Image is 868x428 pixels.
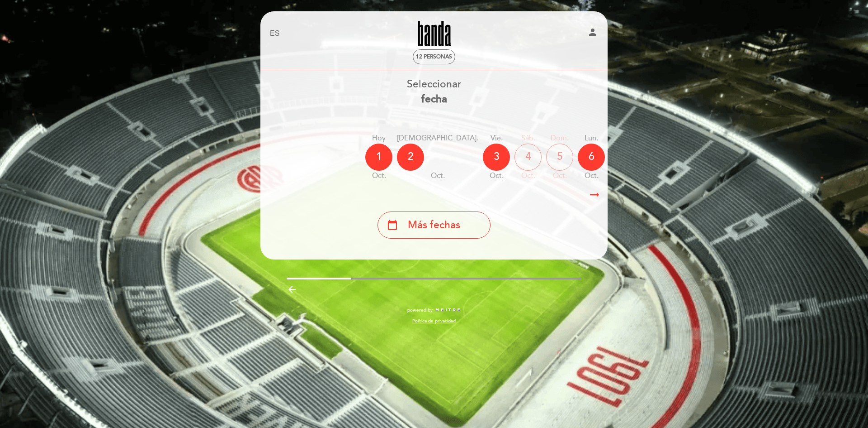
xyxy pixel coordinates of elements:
div: oct. [483,171,510,181]
div: 4 [514,144,542,171]
button: person [587,27,598,41]
i: calendar_today [387,217,398,233]
b: fecha [421,93,447,106]
i: arrow_right_alt [588,185,601,205]
div: [DEMOGRAPHIC_DATA]. [397,133,478,144]
span: powered by [407,307,433,313]
div: oct. [365,171,392,181]
div: 1 [365,144,392,171]
div: dom. [546,133,573,144]
span: 12 personas [416,53,452,60]
div: 3 [483,144,510,171]
a: Política de privacidad [412,318,456,324]
div: vie. [483,133,510,144]
div: 2 [397,144,424,171]
div: oct. [397,171,478,181]
div: Seleccionar [260,77,608,107]
div: oct. [514,171,542,181]
i: person [587,27,598,38]
div: sáb. [514,133,542,144]
div: oct. [578,171,605,181]
a: Banda [377,21,491,46]
div: 6 [578,144,605,171]
div: Hoy [365,133,392,144]
div: 5 [546,144,573,171]
a: powered by [407,307,461,313]
i: arrow_backward [287,284,297,295]
img: MEITRE [435,308,461,313]
div: lun. [578,133,605,144]
div: oct. [546,171,573,181]
span: Más fechas [408,218,460,233]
